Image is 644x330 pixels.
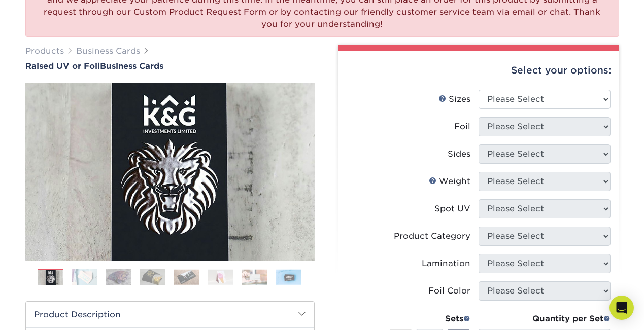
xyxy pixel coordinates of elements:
[454,121,470,133] div: Foil
[140,268,165,286] img: Business Cards 04
[394,230,470,242] div: Product Category
[438,93,470,105] div: Sizes
[25,61,100,71] span: Raised UV or Foil
[422,258,470,270] div: Lamination
[208,269,233,285] img: Business Cards 06
[76,46,140,56] a: Business Cards
[72,268,97,286] img: Business Cards 02
[429,175,470,188] div: Weight
[106,268,131,286] img: Business Cards 03
[276,269,301,285] img: Business Cards 08
[25,46,64,56] a: Products
[174,269,199,285] img: Business Cards 05
[434,203,470,215] div: Spot UV
[389,313,470,325] div: Sets
[25,61,315,71] a: Raised UV or FoilBusiness Cards
[346,51,611,90] div: Select your options:
[25,27,315,316] img: Raised UV or Foil 01
[448,148,470,160] div: Sides
[428,285,470,297] div: Foil Color
[242,269,267,285] img: Business Cards 07
[38,265,63,290] img: Business Cards 01
[609,296,634,320] div: Open Intercom Messenger
[25,61,315,71] h1: Business Cards
[26,302,314,327] h2: Product Description
[479,313,611,325] div: Quantity per Set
